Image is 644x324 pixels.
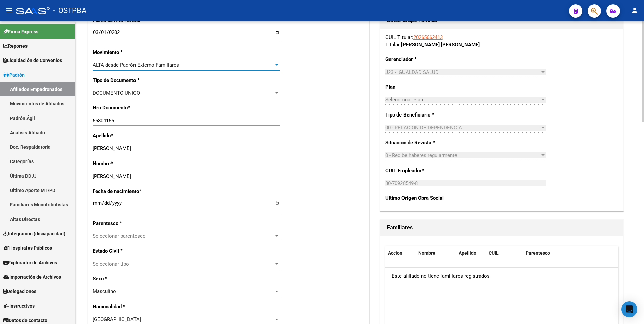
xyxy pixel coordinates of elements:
[3,259,57,266] span: Explorador de Archivos
[3,57,62,64] span: Liquidación de Convenios
[631,6,639,14] mat-icon: person
[93,104,174,111] p: Nro Documento
[385,139,455,146] p: Situación de Revista *
[3,288,36,295] span: Delegaciones
[93,316,141,322] span: [GEOGRAPHIC_DATA]
[3,71,25,79] span: Padrón
[93,220,174,227] p: Parentesco *
[413,34,443,40] a: 20265662413
[385,246,416,261] datatable-header-cell: Accion
[385,97,540,103] span: Seleccionar Plan
[93,247,174,255] p: Estado Civil *
[3,317,47,324] span: Datos de contacto
[388,250,402,256] span: Accion
[3,230,65,237] span: Integración (discapacidad)
[459,250,476,256] span: Apellido
[93,62,179,68] span: ALTA desde Padrón Externo Familiares
[93,90,140,96] span: DOCUMENTO UNICO
[456,246,486,261] datatable-header-cell: Apellido
[385,83,455,91] p: Plan
[93,261,274,267] span: Seleccionar tipo
[3,28,38,35] span: Firma Express
[621,301,637,317] div: Open Intercom Messenger
[93,288,116,294] span: Masculino
[385,152,457,158] span: 0 - Recibe haberes regularmente
[5,6,13,14] mat-icon: menu
[385,34,618,48] div: CUIL Titular: Titular:
[93,233,274,239] span: Seleccionar parentesco
[387,222,616,233] h1: Familiares
[93,132,174,139] p: Apellido
[3,244,52,252] span: Hospitales Públicos
[93,303,174,310] p: Nacionalidad *
[93,275,174,282] p: Sexo *
[489,250,499,256] span: CUIL
[523,246,570,261] datatable-header-cell: Parentesco
[53,3,86,18] span: - OSTPBA
[385,69,439,75] span: J23 - IGUALDAD SALUD
[418,250,435,256] span: Nombre
[93,160,174,167] p: Nombre
[385,125,462,131] span: 00 - RELACION DE DEPENDENCIA
[385,194,455,202] p: Ultimo Origen Obra Social
[401,42,480,48] strong: [PERSON_NAME] [PERSON_NAME]
[416,246,456,261] datatable-header-cell: Nombre
[93,188,174,195] p: Fecha de nacimiento
[385,167,455,174] p: CUIT Empleador
[3,42,28,50] span: Reportes
[93,77,174,84] p: Tipo de Documento *
[385,111,455,119] p: Tipo de Beneficiario *
[3,302,35,310] span: Instructivos
[3,273,61,281] span: Importación de Archivos
[93,49,174,56] p: Movimiento *
[526,250,550,256] span: Parentesco
[486,246,523,261] datatable-header-cell: CUIL
[385,268,618,284] div: Este afiliado no tiene familiares registrados
[385,56,455,63] p: Gerenciador *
